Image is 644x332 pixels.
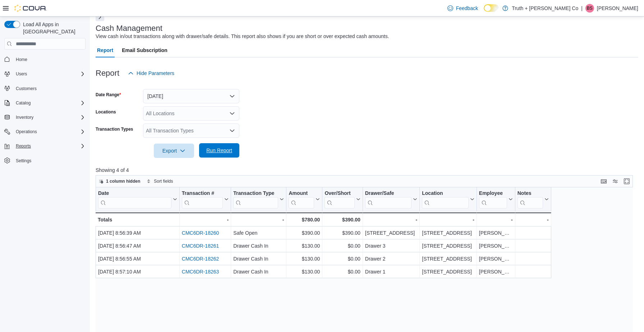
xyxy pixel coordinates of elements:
[16,129,37,135] span: Operations
[517,190,543,209] div: Notes
[154,178,173,184] span: Sort fields
[13,84,40,93] a: Customers
[182,190,229,209] button: Transaction #
[16,143,31,149] span: Reports
[13,70,86,78] span: Users
[98,254,177,263] div: [DATE] 8:56:55 AM
[289,190,314,209] div: Amount
[182,190,223,197] div: Transaction #
[16,100,31,106] span: Catalog
[1,141,88,151] button: Reports
[98,190,171,209] div: Date
[13,156,34,165] a: Settings
[125,66,177,80] button: Hide Parameters
[233,254,284,263] div: Drawer Cash In
[13,127,40,136] button: Operations
[13,55,30,64] a: Home
[137,70,174,77] span: Hide Parameters
[96,92,121,98] label: Date Range
[98,242,177,250] div: [DATE] 8:56:47 AM
[233,229,284,237] div: Safe Open
[97,43,113,57] span: Report
[422,229,474,237] div: [STREET_ADDRESS]
[96,69,119,78] h3: Report
[96,13,104,21] button: Next
[98,190,171,197] div: Date
[479,254,513,263] div: [PERSON_NAME]
[96,24,162,33] h3: Cash Management
[182,269,219,275] a: CMC6DR-18263
[517,215,549,224] div: -
[289,267,320,276] div: $130.00
[4,51,86,184] nav: Complex example
[484,12,484,12] span: Dark Mode
[229,128,235,134] button: Open list of options
[143,89,239,103] button: [DATE]
[1,98,88,108] button: Catalog
[233,242,284,250] div: Drawer Cash In
[365,267,418,276] div: Drawer 1
[289,229,320,237] div: $390.00
[479,215,513,224] div: -
[13,99,33,107] button: Catalog
[233,215,284,224] div: -
[182,256,219,262] a: CMC6DR-18262
[144,177,176,186] button: Sort fields
[233,190,278,197] div: Transaction Type
[517,190,543,197] div: Notes
[479,190,513,209] button: Employee
[106,178,140,184] span: 1 column hidden
[422,190,469,197] div: Location
[158,144,190,158] span: Export
[325,267,360,276] div: $0.00
[365,190,412,197] div: Drawer/Safe
[365,242,418,250] div: Drawer 3
[122,43,167,57] span: Email Subscription
[13,156,86,165] span: Settings
[13,113,86,122] span: Inventory
[289,215,320,224] div: $780.00
[479,242,513,250] div: [PERSON_NAME]
[289,242,320,250] div: $130.00
[456,5,478,12] span: Feedback
[479,190,507,197] div: Employee
[365,190,412,209] div: Drawer/Safe
[1,83,88,94] button: Customers
[14,5,47,12] img: Cova
[233,190,278,209] div: Transaction Type
[229,111,235,116] button: Open list of options
[422,215,474,224] div: -
[289,190,320,209] button: Amount
[611,177,620,186] button: Display options
[98,215,177,224] div: Totals
[479,190,507,209] div: Employee
[365,229,418,237] div: [STREET_ADDRESS]
[622,177,631,186] button: Enter fullscreen
[16,57,27,62] span: Home
[517,190,549,209] button: Notes
[422,242,474,250] div: [STREET_ADDRESS]
[1,54,88,64] button: Home
[325,242,360,250] div: $0.00
[16,71,27,77] span: Users
[479,229,513,237] div: [PERSON_NAME]
[98,267,177,276] div: [DATE] 8:57:10 AM
[13,84,86,93] span: Customers
[365,254,418,263] div: Drawer 2
[13,127,86,136] span: Operations
[13,99,86,107] span: Catalog
[325,254,360,263] div: $0.00
[422,190,474,209] button: Location
[422,254,474,263] div: [STREET_ADDRESS]
[422,267,474,276] div: [STREET_ADDRESS]
[581,4,583,13] p: |
[597,4,638,13] p: [PERSON_NAME]
[479,267,513,276] div: [PERSON_NAME]
[325,190,354,209] div: Over/Short
[13,142,34,150] button: Reports
[96,109,116,115] label: Locations
[96,177,143,186] button: 1 column hidden
[96,167,638,174] p: Showing 4 of 4
[13,55,86,64] span: Home
[1,69,88,79] button: Users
